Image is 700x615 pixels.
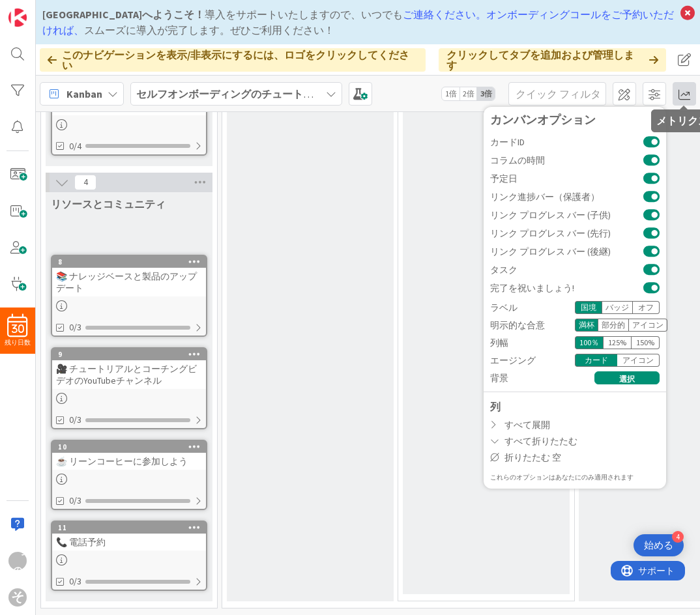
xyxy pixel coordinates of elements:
div: 11📞 電話予約 [52,522,206,551]
font: 列 [490,400,501,413]
font: 📚 ナレッジベースと製品のアップデート [56,270,197,294]
font: アイコン [632,320,664,330]
font: カンバンオプション [490,112,596,127]
font: 満杯 [579,320,594,330]
font: 列幅 [490,337,508,349]
img: kanbanzone.comをご覧ください [8,8,27,27]
font: 背景 [490,372,508,384]
font: 選択 [619,374,635,384]
font: 0/3 [69,494,81,506]
font: このナビゲーションを表示/非表示にするには、ロゴをクリックしてください [62,48,409,72]
font: 11 [58,523,66,532]
font: すべて展開 [504,419,550,431]
div: 8 [52,256,206,268]
font: 9 [58,350,63,359]
font: 明示的な合意 [490,319,545,331]
font: カードID [490,136,525,148]
font: % [620,337,626,347]
font: クリックしてタブを追加および管理します [446,48,634,72]
font: 125 [608,337,620,347]
font: 100 [579,337,591,347]
div: 9🎥 チュートリアルとコーチングビデオのYouTubeチャンネル [52,349,206,389]
font: 4 [83,177,87,188]
font: 150 [636,337,648,347]
font: 8 [58,257,63,266]
font: 国境 [581,302,596,312]
font: % [648,337,654,347]
input: クイック フィルター... [508,82,606,106]
font: 1倍 [445,89,457,98]
a: ご連絡ください。 [403,8,486,21]
button: 選択 [594,371,660,384]
font: リンク進捗バー（保護者） [490,191,600,203]
font: これらのオプションはあなたにのみ適用されます [490,473,634,481]
font: 予定日 [490,173,518,184]
font: ☕ リーンコーヒーに参加しよう [56,455,188,467]
div: 開始チェックリストを開く、残りのモジュール: 4 [634,534,684,556]
font: 0/3 [69,414,81,425]
font: サポート [27,4,64,16]
font: 10 [58,442,66,451]
div: 9 [52,349,206,360]
font: スムーズに導入が完了します。ぜひご利用ください！ [84,23,334,36]
font: タスク [490,264,518,276]
font: 0/4 [69,140,81,152]
font: 部分的 [602,320,625,330]
font: セルフオンボーディングのチュートリアル [136,87,334,100]
font: リンク プログレス バー (後継) [490,246,611,257]
font: ％ [591,337,599,347]
font: ラベル [490,302,518,313]
div: 10 [52,441,206,453]
font: 始める [644,539,673,551]
font: [GEOGRAPHIC_DATA]へようこそ！ [42,8,205,21]
font: コラムの時間 [490,154,545,166]
font: カード [585,355,608,365]
font: 折りたたむ 空 [504,451,561,463]
font: 0/3 [69,321,81,333]
div: 8📚 ナレッジベースと製品のアップデート [52,256,206,296]
font: 0/3 [69,575,81,587]
font: リンク プログレス バー (先行) [490,227,611,239]
font: 30 [12,324,24,334]
font: Kanban [66,87,102,100]
font: リソースとコミュニティ [51,197,166,210]
font: 完了を祝いましょう! [490,282,574,294]
font: リンク プログレス バー (子供) [490,209,611,221]
font: 2倍 [463,89,474,98]
font: 📞 電話予約 [56,536,106,548]
font: 導入をサポートいたしますので、 [205,8,361,21]
font: いつでも [361,8,403,21]
font: すべて折りたたむ [504,435,577,447]
font: オフ [638,302,654,312]
div: 10☕ リーンコーヒーに参加しよう [52,441,206,470]
font: バッジ [605,302,629,312]
font: エージング [490,354,536,366]
font: 3倍 [480,89,492,98]
font: 🎥 チュートリアルとコーチングビデオのYouTubeチャンネル [56,363,197,386]
font: 4 [677,532,680,541]
font: 残り日数 [5,338,31,347]
div: 11 [52,522,206,534]
font: アイコン [622,355,654,365]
